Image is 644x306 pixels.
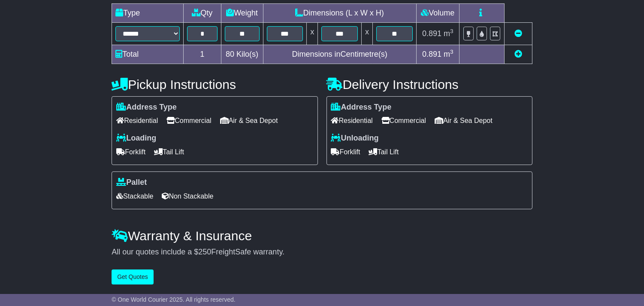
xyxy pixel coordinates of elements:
[116,134,156,143] label: Loading
[154,145,184,159] span: Tail Lift
[444,29,454,38] span: m
[116,190,153,203] span: Stackable
[444,50,454,58] span: m
[220,114,278,127] span: Air & Sea Depot
[331,103,392,112] label: Address Type
[435,114,493,127] span: Air & Sea Depot
[112,77,317,92] h4: Pickup Instructions
[514,50,522,58] a: Add new item
[226,50,234,58] span: 80
[112,296,236,303] span: © One World Courier 2025. All rights reserved.
[112,3,184,22] td: Type
[307,22,318,45] td: x
[112,45,184,64] td: Total
[166,114,211,127] span: Commercial
[221,45,263,64] td: Kilo(s)
[198,248,211,256] span: 250
[263,3,416,22] td: Dimensions (L x W x H)
[116,103,177,112] label: Address Type
[514,29,522,38] a: Remove this item
[331,134,379,143] label: Unloading
[112,269,154,285] button: Get Quotes
[221,3,263,22] td: Weight
[369,145,399,159] span: Tail Lift
[116,178,147,187] label: Pallet
[184,3,221,22] td: Qty
[422,29,441,38] span: 0.891
[116,114,158,127] span: Residential
[112,248,532,257] div: All our quotes include a $ FreightSafe warranty.
[381,114,426,127] span: Commercial
[416,3,459,22] td: Volume
[162,190,213,203] span: Non Stackable
[450,49,454,55] sup: 3
[263,45,416,64] td: Dimensions in Centimetre(s)
[362,22,373,45] td: x
[184,45,221,64] td: 1
[327,77,532,92] h4: Delivery Instructions
[450,28,454,34] sup: 3
[112,229,532,243] h4: Warranty & Insurance
[422,50,441,58] span: 0.891
[331,114,373,127] span: Residential
[331,145,360,159] span: Forklift
[116,145,145,159] span: Forklift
